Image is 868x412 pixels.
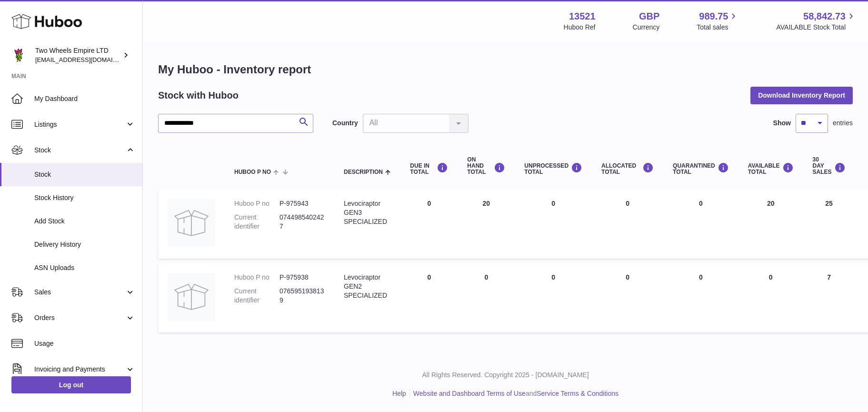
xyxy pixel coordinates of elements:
span: Delivery History [34,240,135,249]
dd: P-975943 [279,199,325,208]
span: 989.75 [699,10,728,23]
div: Levociraptor GEN2 SPECIALIZED [344,273,391,300]
dd: 0765951938139 [279,287,325,305]
a: Website and Dashboard Terms of Use [413,390,526,397]
td: 0 [400,190,458,259]
div: Huboo Ref [564,23,596,32]
span: Listings [34,120,125,129]
dt: Current identifier [234,287,279,305]
td: 0 [515,263,592,332]
td: 7 [803,263,855,332]
td: 20 [458,190,515,259]
div: Currency [633,23,660,32]
dd: P-975938 [279,273,325,282]
span: 58,842.73 [803,10,846,23]
div: UNPROCESSED Total [524,162,582,175]
p: All Rights Reserved. Copyright 2025 - [DOMAIN_NAME] [150,371,860,380]
a: 58,842.73 AVAILABLE Stock Total [776,10,857,32]
div: QUARANTINED Total [673,162,729,175]
span: [EMAIL_ADDRESS][DOMAIN_NAME] [35,56,140,63]
div: AVAILABLE Total [748,162,794,175]
span: AVAILABLE Stock Total [776,23,857,32]
h2: Stock with Huboo [158,89,239,102]
div: ON HAND Total [467,157,505,176]
img: product image [168,273,215,321]
span: Invoicing and Payments [34,365,125,374]
h1: My Huboo - Inventory report [158,62,853,77]
label: Show [773,119,791,128]
a: Service Terms & Conditions [537,390,619,397]
span: 0 [699,200,703,207]
span: Stock History [34,193,135,202]
td: 0 [400,263,458,332]
a: 989.75 Total sales [697,10,739,32]
td: 0 [515,190,592,259]
div: Two Wheels Empire LTD [35,46,121,64]
span: ASN Uploads [34,263,135,272]
td: 0 [592,190,663,259]
img: justas@twowheelsempire.com [11,48,26,62]
span: Huboo P no [234,169,271,175]
div: 30 DAY SALES [813,157,846,176]
strong: 13521 [569,10,596,23]
span: entries [833,119,853,128]
span: Stock [34,146,125,155]
button: Download Inventory Report [750,87,853,104]
td: 0 [738,263,803,332]
a: Log out [11,376,131,393]
label: Country [332,119,358,128]
span: 0 [699,273,703,281]
span: Total sales [697,23,739,32]
dt: Huboo P no [234,199,279,208]
span: Description [344,169,383,175]
div: Levociraptor GEN3 SPECIALIZED [344,199,391,226]
td: 0 [592,263,663,332]
span: Usage [34,339,135,348]
div: ALLOCATED Total [601,162,654,175]
td: 20 [738,190,803,259]
td: 0 [458,263,515,332]
dt: Huboo P no [234,273,279,282]
span: Stock [34,170,135,179]
span: Add Stock [34,217,135,226]
strong: GBP [639,10,659,23]
li: and [410,389,619,398]
dt: Current identifier [234,213,279,231]
span: Orders [34,313,125,322]
span: Sales [34,288,125,297]
dd: 0744985402427 [279,213,325,231]
span: My Dashboard [34,94,135,103]
div: DUE IN TOTAL [410,162,448,175]
td: 25 [803,190,855,259]
img: product image [168,199,215,247]
a: Help [392,390,406,397]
